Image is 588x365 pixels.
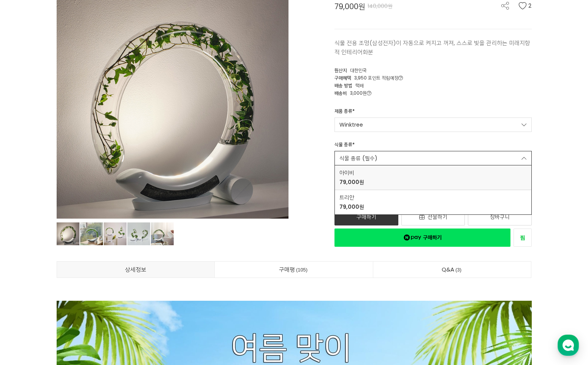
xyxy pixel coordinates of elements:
[334,75,351,81] span: 구매혜택
[334,38,532,57] p: 식물 전용 조명(삼성전자)이 자동으로 켜지고 꺼져, 스스로 빛을 관리하는 미래지향적 인테리어화분
[57,262,215,278] a: 상세정보
[334,3,365,10] span: 79,000원
[334,141,355,151] div: 식물 종류
[334,67,347,73] span: 원산지
[334,229,510,247] a: 새창
[334,108,355,117] div: 제품 종류
[350,90,371,96] span: 3,000원
[354,75,403,81] span: 3,950 포인트 적립예정
[70,253,79,259] span: 대화
[50,241,98,260] a: 대화
[117,252,127,259] span: 설정
[350,67,367,73] span: 대한민국
[355,82,364,89] span: 택배
[468,208,532,225] a: 장바구니
[98,241,146,260] a: 설정
[295,266,309,274] span: 105
[339,194,364,202] span: 트리안
[373,262,531,278] a: Q&A3
[339,169,364,177] span: 아이비
[428,213,447,221] span: 선물하기
[334,82,352,89] span: 배송 방법
[514,229,532,247] a: 새창
[401,208,465,225] a: 선물하기
[518,2,532,10] button: 2
[528,2,532,10] span: 2
[334,90,347,96] span: 배송비
[454,266,463,274] span: 3
[215,262,373,278] a: 구매평105
[2,241,50,260] a: 홈
[339,203,364,211] strong: 79,000원
[334,208,398,225] a: 구매하기
[368,2,393,10] span: 140,000원
[335,165,531,190] a: 아이비79,000원
[334,151,532,165] a: 식물 종류 (필수)
[339,178,364,186] strong: 79,000원
[335,190,531,214] a: 트리안79,000원
[24,252,29,259] span: 홈
[334,117,532,132] a: Winktree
